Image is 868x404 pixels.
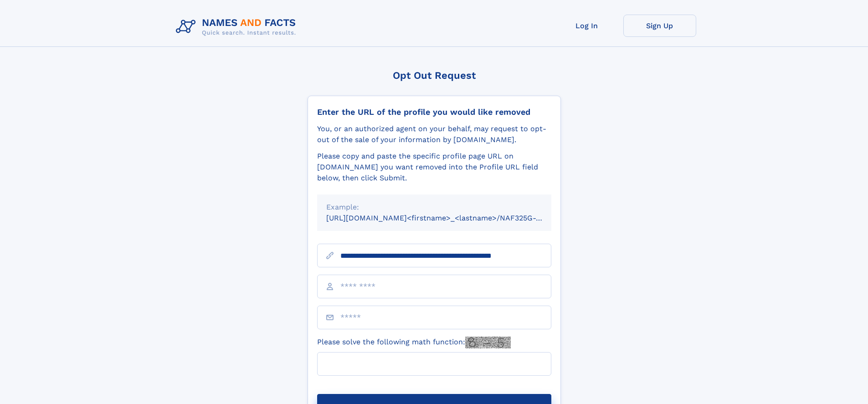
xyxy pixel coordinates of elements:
label: Please solve the following math function: [317,337,511,348]
a: Log In [550,15,623,37]
div: Opt Out Request [308,70,561,81]
div: Enter the URL of the profile you would like removed [317,107,551,117]
small: [URL][DOMAIN_NAME]<firstname>_<lastname>/NAF325G-xxxxxxxx [326,214,569,222]
a: Sign Up [623,15,696,37]
img: Logo Names and Facts [172,15,303,39]
div: Please copy and paste the specific profile page URL on [DOMAIN_NAME] you want removed into the Pr... [317,151,551,184]
div: Example: [326,202,542,213]
div: You, or an authorized agent on your behalf, may request to opt-out of the sale of your informatio... [317,123,551,145]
